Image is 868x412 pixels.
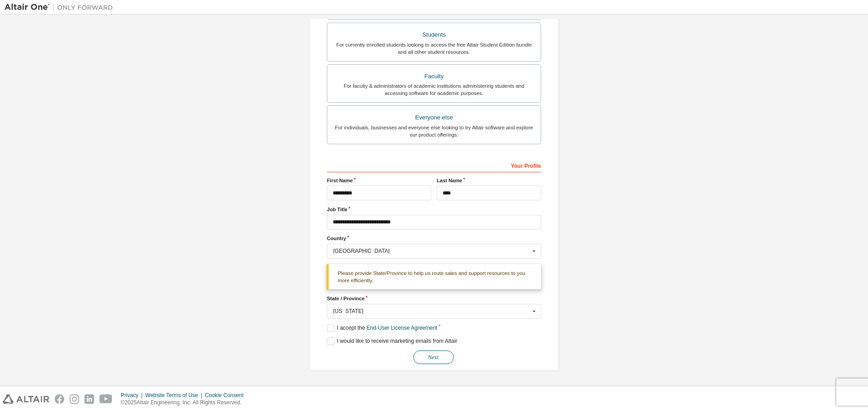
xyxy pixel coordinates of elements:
div: For currently enrolled students looking to access the free Altair Student Edition bundle and all ... [333,41,535,56]
div: Faculty [333,70,535,83]
img: linkedin.svg [85,394,94,404]
div: Your Profile [327,158,541,172]
label: Country [327,235,541,242]
img: altair_logo.svg [3,394,49,404]
a: End-User License Agreement [367,325,438,331]
label: Job Title [327,206,541,213]
p: © 2025 Altair Engineering, Inc. All Rights Reserved. [121,399,249,407]
div: Students [333,28,535,41]
img: youtube.svg [99,394,113,404]
label: State / Province [327,295,541,302]
div: For individuals, businesses and everyone else looking to try Altair software and explore our prod... [333,124,535,138]
label: First Name [327,177,431,184]
div: [US_STATE] [333,308,530,314]
div: Please provide State/Province to help us route sales and support resources to you more efficiently. [327,264,541,290]
div: Website Terms of Use [145,392,205,399]
img: facebook.svg [55,394,64,404]
label: I accept the [327,324,437,332]
img: instagram.svg [70,394,79,404]
button: Next [413,350,454,364]
div: For faculty & administrators of academic institutions administering students and accessing softwa... [333,82,535,97]
div: Everyone else [333,111,535,124]
img: Altair One [5,3,118,12]
div: Privacy [121,392,145,399]
label: Last Name [437,177,541,184]
div: Cookie Consent [205,392,249,399]
label: I would like to receive marketing emails from Altair [327,337,457,345]
div: [GEOGRAPHIC_DATA] [333,248,530,254]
